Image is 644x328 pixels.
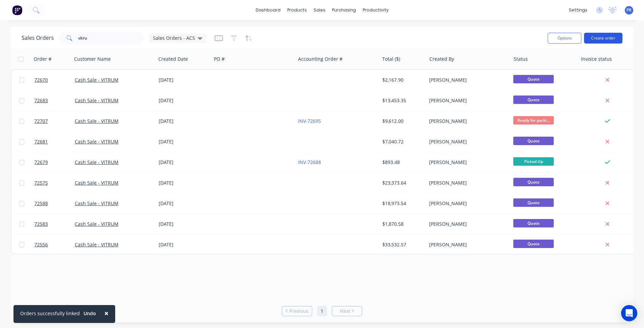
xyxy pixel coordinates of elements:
[513,157,554,166] span: Picked Up
[513,95,554,104] span: Quote
[429,138,504,145] div: [PERSON_NAME]
[34,97,48,104] span: 72683
[429,118,504,125] div: [PERSON_NAME]
[298,118,321,124] a: INV-72695
[429,241,504,248] div: [PERSON_NAME]
[34,200,48,207] span: 72588
[429,221,504,227] div: [PERSON_NAME]
[75,221,119,227] a: Cash Sale - VITRUM
[626,7,632,13] span: PR
[513,137,554,145] span: Quote
[74,56,111,62] div: Customer Name
[382,77,422,83] div: $2,167.90
[34,235,75,255] a: 72556
[340,308,350,315] span: Next
[34,159,48,166] span: 72679
[513,219,554,227] span: Quote
[104,308,108,318] span: ×
[75,159,119,165] a: Cash Sale - VITRUM
[78,31,144,45] input: Search...
[279,306,365,316] ul: Pagination
[513,198,554,207] span: Quote
[34,111,75,131] a: 72707
[158,56,188,62] div: Created Date
[34,221,48,227] span: 72583
[159,97,209,104] div: [DATE]
[584,33,622,44] button: Create order
[98,305,115,321] button: Close
[34,193,75,214] a: 72588
[34,70,75,90] a: 72670
[34,77,48,83] span: 72670
[153,34,195,42] span: Sales Orders - ACS
[513,75,554,83] span: Quote
[159,159,209,166] div: [DATE]
[34,241,48,248] span: 72556
[34,214,75,234] a: 72583
[289,308,309,315] span: Previous
[382,180,422,186] div: $23,373.64
[159,180,209,186] div: [DATE]
[429,180,504,186] div: [PERSON_NAME]
[513,116,554,125] span: Ready for packi...
[159,221,209,227] div: [DATE]
[429,159,504,166] div: [PERSON_NAME]
[382,221,422,227] div: $1,870.58
[382,97,422,104] div: $13,453.35
[382,159,422,166] div: $893.48
[22,35,54,41] h1: Sales Orders
[34,56,52,62] div: Order #
[34,173,75,193] a: 72575
[382,138,422,145] div: $7,040.72
[75,77,119,83] a: Cash Sale - VITRUM
[621,305,637,321] div: Open Intercom Messenger
[34,138,48,145] span: 72681
[382,118,422,125] div: $9,612.00
[80,308,100,319] button: Undo
[159,200,209,207] div: [DATE]
[298,159,321,165] a: INV-72688
[382,241,422,248] div: $33,532.57
[284,5,310,15] div: products
[34,132,75,152] a: 72681
[75,118,119,124] a: Cash Sale - VITRUM
[75,180,119,186] a: Cash Sale - VITRUM
[429,97,504,104] div: [PERSON_NAME]
[513,178,554,186] span: Quote
[75,200,119,207] a: Cash Sale - VITRUM
[20,310,80,317] div: Orders successfully linked
[514,56,528,62] div: Status
[282,308,312,315] a: Previous page
[159,241,209,248] div: [DATE]
[34,118,48,125] span: 72707
[359,5,392,15] div: productivity
[382,200,422,207] div: $18,973.54
[75,241,119,248] a: Cash Sale - VITRUM
[382,56,400,62] div: Total ($)
[159,138,209,145] div: [DATE]
[75,138,119,145] a: Cash Sale - VITRUM
[34,152,75,172] a: 72679
[513,240,554,248] span: Quote
[429,200,504,207] div: [PERSON_NAME]
[159,118,209,125] div: [DATE]
[429,77,504,83] div: [PERSON_NAME]
[75,97,119,104] a: Cash Sale - VITRUM
[429,56,454,62] div: Created By
[581,56,612,62] div: Invoice status
[252,5,284,15] a: dashboard
[12,5,22,15] img: Factory
[332,308,362,315] a: Next page
[566,5,591,15] div: settings
[310,5,329,15] div: sales
[548,33,581,44] button: Options
[34,90,75,111] a: 72683
[159,77,209,83] div: [DATE]
[214,56,225,62] div: PO #
[298,56,343,62] div: Accounting Order #
[34,180,48,186] span: 72575
[317,306,327,316] a: Page 1 is your current page
[329,5,359,15] div: purchasing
